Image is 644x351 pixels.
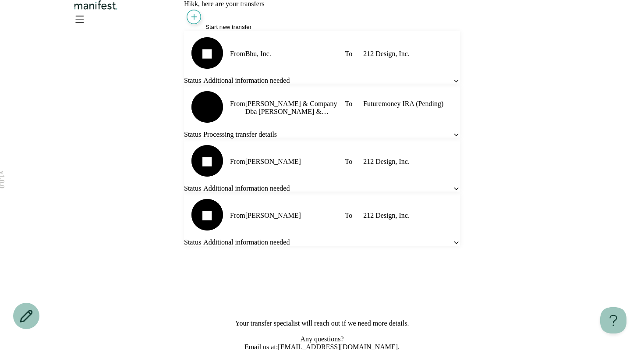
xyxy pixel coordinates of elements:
span: Additional information needed [203,238,290,246]
iframe: Help Scout Beacon - Open [600,307,626,333]
div: Your transfer specialist will reach out if we need more details. Any questions? Email us at: . [184,319,460,351]
a: [EMAIL_ADDRESS][DOMAIN_NAME] [278,343,398,351]
span: Status [184,131,201,138]
span: 212 Design, Inc. [363,50,460,58]
span: From [230,50,245,58]
span: From [230,100,245,108]
span: Futuremoney IRA (Pending) [363,100,460,108]
span: [PERSON_NAME] & Company Dba [PERSON_NAME] & Associates, Inc. [245,100,345,116]
span: Additional information needed [203,184,290,192]
span: To [345,158,353,166]
span: Processing transfer details [203,131,277,138]
span: Additional information needed [203,77,290,85]
button: Open menu [72,12,86,26]
span: 212 Design, Inc. [363,158,460,166]
span: Bbu, Inc. [245,50,345,58]
span: From [230,158,245,166]
span: To [345,100,353,108]
span: Status [184,184,201,192]
span: [PERSON_NAME] [245,158,345,166]
span: 212 Design, Inc. [363,212,460,220]
span: From [230,212,245,220]
span: To [345,50,353,58]
span: [PERSON_NAME] [245,212,345,220]
span: Status [184,77,201,85]
span: Status [184,238,201,246]
span: To [345,212,353,220]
